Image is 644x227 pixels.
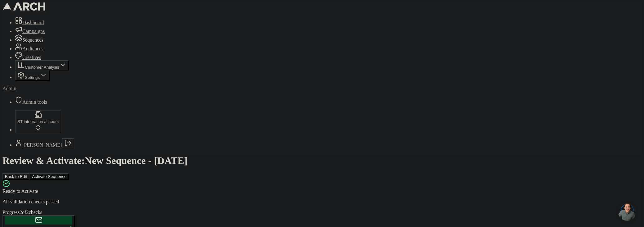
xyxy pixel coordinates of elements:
[15,55,41,60] a: Creatives
[618,202,637,221] a: Open chat
[15,99,47,105] a: Admin tools
[62,138,74,148] button: Log out
[22,37,43,43] span: Sequences
[2,210,20,215] span: Progress
[15,110,61,133] button: ST integration account
[15,46,43,51] a: Audiences
[2,155,642,166] h1: Review & Activate: New Sequence - [DATE]
[29,173,69,180] button: Activate Sequence
[15,37,43,43] a: Sequences
[15,70,50,81] button: Settings
[25,65,59,70] span: Customer Analysis
[22,142,62,148] a: [PERSON_NAME]
[22,55,41,60] span: Creatives
[2,86,642,91] div: Admin
[2,173,29,180] button: Back to Edit
[22,29,45,34] span: Campaigns
[22,99,47,105] span: Admin tools
[25,75,40,80] span: Settings
[20,210,42,215] span: 2 of 2 checks
[15,29,45,34] a: Campaigns
[22,20,44,25] span: Dashboard
[15,20,44,25] a: Dashboard
[17,119,59,124] span: ST integration account
[22,46,43,51] span: Audiences
[2,199,642,205] p: All validation checks passed
[15,60,69,70] button: Customer Analysis
[2,188,642,194] div: Ready to Activate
